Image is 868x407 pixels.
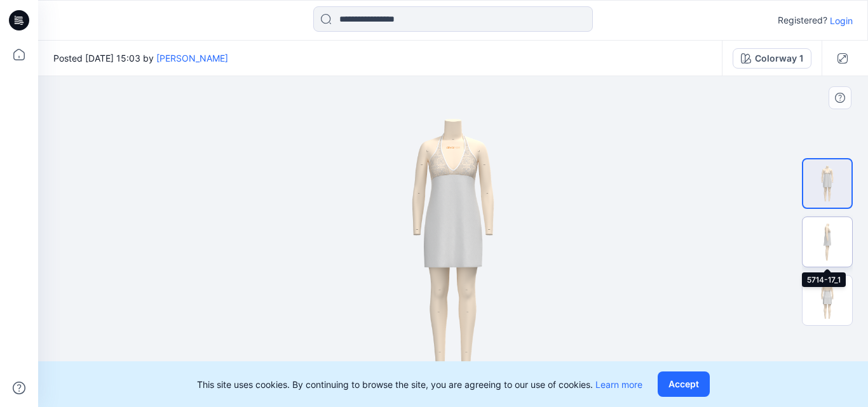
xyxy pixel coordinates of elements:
button: Colorway 1 [733,48,811,69]
button: Accept [658,371,710,397]
a: Learn more [595,379,642,390]
img: 5714-17_1 [803,217,852,267]
img: 5714-17_0 [803,159,851,208]
span: Posted [DATE] 15:03 by [53,51,228,65]
div: Colorway 1 [755,51,803,65]
p: This site uses cookies. By continuing to browse the site, you are agreeing to our use of cookies. [197,378,642,391]
a: [PERSON_NAME] [156,53,228,63]
img: 5714-17_2 [803,276,852,325]
p: Login [830,14,853,27]
img: eyJhbGciOiJIUzI1NiIsImtpZCI6IjAiLCJzbHQiOiJzZXMiLCJ0eXAiOiJKV1QifQ.eyJkYXRhIjp7InR5cGUiOiJzdG9yYW... [336,76,570,407]
p: Registered? [778,13,827,28]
